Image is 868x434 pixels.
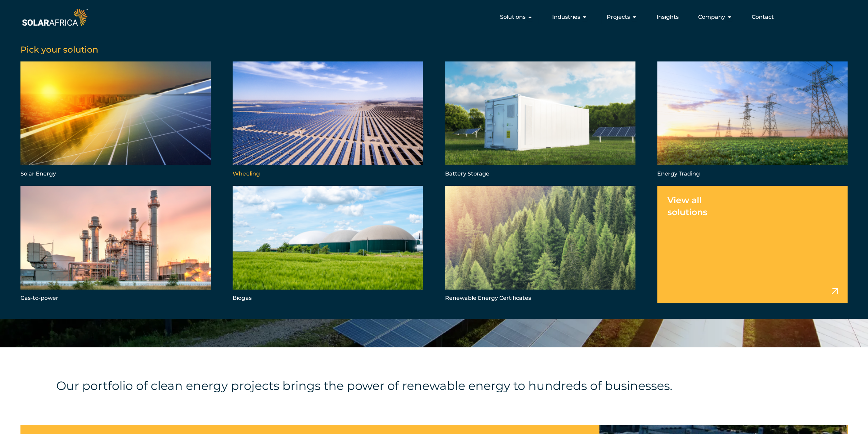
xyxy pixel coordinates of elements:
a: Solar Energy [20,61,211,179]
span: Company [698,13,725,21]
a: View all solutions [657,186,848,303]
a: Contact [752,13,774,21]
span: Industries [552,13,580,21]
h4: Our portfolio of clean energy projects brings the power of renewable energy to hundreds of busine... [56,378,771,393]
div: Menu Toggle [89,10,779,24]
nav: Menu [89,10,779,24]
a: Insights [657,13,679,21]
span: Projects [607,13,630,21]
span: Solutions [500,13,526,21]
h5: Pick your solution [20,44,848,55]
